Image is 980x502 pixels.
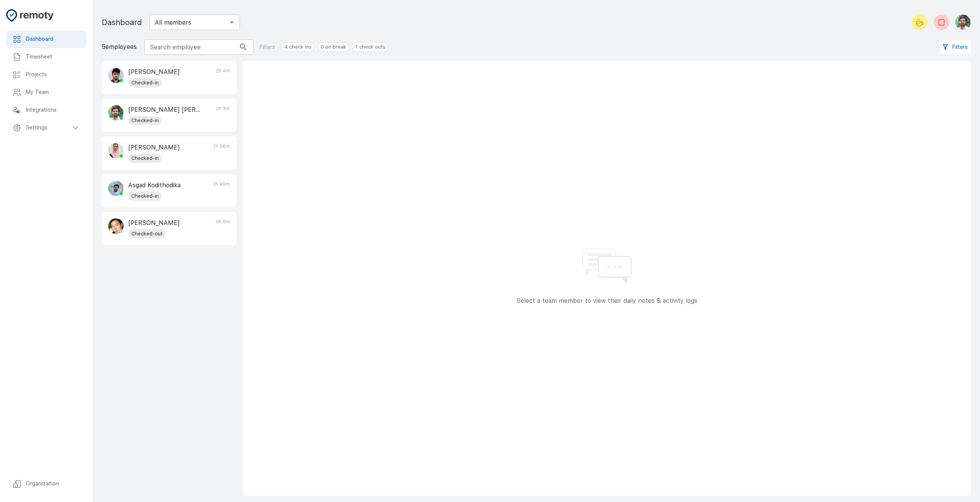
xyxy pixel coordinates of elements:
div: 0 on break [318,42,349,52]
button: Muhammed Afsal Villan [952,12,971,33]
span: Checked-out [128,230,166,238]
div: Dashboard [6,30,86,48]
div: 1 check outs [352,42,389,52]
h6: Timesheet [26,53,80,61]
img: Muhammed Afsal Villan [955,15,971,30]
div: My Team [6,84,86,101]
p: 2h 4m [216,67,230,87]
span: Checked-in [128,79,162,87]
span: 4 check ins [281,43,314,51]
span: Checked-in [128,192,162,200]
p: Select a team member to view their daily notes & activity logs [516,296,697,306]
h6: Organization [26,480,80,488]
p: [PERSON_NAME] [PERSON_NAME] [128,105,201,114]
h6: Projects [26,71,80,79]
p: [PERSON_NAME] [128,218,180,228]
h6: Settings [26,124,71,132]
img: Mohammed Noman [108,67,124,83]
span: 1 check outs [353,43,388,51]
div: 4 check ins [281,42,315,52]
img: Asgad Kodithodika [108,181,124,196]
button: Start your break [912,15,928,30]
img: Muhammed Afsal Villan [108,105,124,121]
p: 0h 0m [216,218,230,238]
img: Cheng Fei [108,218,124,234]
div: Projects [6,66,86,84]
p: Asgad Kodithodika [128,181,181,190]
p: [PERSON_NAME] [128,143,180,152]
span: Checked-in [128,154,162,162]
div: Organization [6,475,86,493]
button: Open [226,17,237,28]
h6: Integrations [26,106,80,114]
p: 5 employees [102,42,137,52]
button: Filters [940,40,971,54]
p: [PERSON_NAME] [128,67,180,77]
button: Check-out [934,15,949,30]
div: Timesheet [6,48,86,66]
h1: Dashboard [102,16,142,29]
p: 0h 3m [216,105,230,125]
img: Nishana Moyan [108,143,124,158]
h6: My Team [26,88,80,97]
div: Settings [6,119,86,137]
h6: Dashboard [26,35,80,44]
p: Filters [260,43,275,51]
p: 2h 49m [213,181,230,201]
span: Checked-in [128,117,162,124]
p: 1h 56m [213,143,230,163]
div: Integrations [6,101,86,119]
span: 0 on break [318,43,349,51]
